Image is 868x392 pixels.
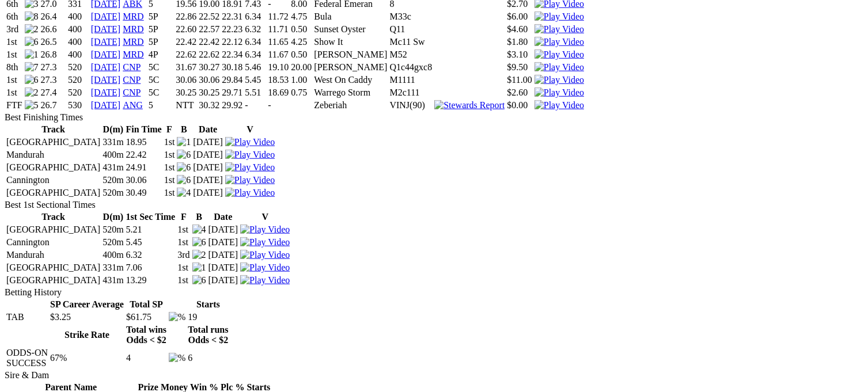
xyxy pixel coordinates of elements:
[225,175,275,185] img: Play Video
[225,137,275,147] a: View replay
[313,100,388,111] td: Zeberiah
[187,324,229,346] th: Total runs Odds < $2
[126,324,167,346] th: Total wins Odds < $2
[267,49,289,60] td: 11.67
[6,311,48,323] td: TAB
[192,174,223,186] td: [DATE]
[240,262,290,272] a: View replay
[126,237,176,248] td: 5.45
[123,62,141,72] a: CNP
[123,37,143,47] a: MRD
[91,100,121,110] a: [DATE]
[225,162,275,172] a: View replay
[126,187,162,199] td: 30.49
[169,312,185,322] img: %
[225,188,275,197] a: View replay
[208,262,239,273] td: [DATE]
[177,249,190,261] td: 3rd
[208,275,239,286] td: [DATE]
[91,12,121,21] a: [DATE]
[244,24,266,35] td: 6.32
[240,211,290,223] th: V
[240,237,290,247] a: View replay
[177,150,191,160] img: 6
[506,100,532,111] td: $0.00
[25,62,39,73] img: 7
[126,311,167,323] td: $61.75
[290,74,312,86] td: 1.00
[126,211,176,223] th: 1st Sec Time
[506,24,532,35] td: $4.60
[67,36,89,48] td: 400
[102,187,124,199] td: 520m
[175,62,197,73] td: 31.67
[164,149,176,161] td: 1st
[240,250,290,260] a: View replay
[244,74,266,86] td: 5.45
[164,187,176,199] td: 1st
[535,37,584,47] img: Play Video
[290,49,312,60] td: 0.50
[126,299,167,310] th: Total SP
[535,75,584,85] a: View replay
[221,62,243,73] td: 30.18
[148,74,175,86] td: 5C
[126,162,162,173] td: 24.91
[535,87,584,97] a: View replay
[240,224,290,235] img: Play Video
[91,24,121,34] a: [DATE]
[126,174,162,186] td: 30.06
[208,249,239,261] td: [DATE]
[267,36,289,48] td: 11.65
[198,100,220,111] td: 30.32
[50,311,124,323] td: $3.25
[6,211,101,223] th: Track
[208,237,239,248] td: [DATE]
[164,174,176,186] td: 1st
[50,299,124,310] th: SP Career Average
[40,36,67,48] td: 26.5
[434,100,505,111] img: Stewards Report
[198,11,220,22] td: 22.52
[192,237,206,248] img: 6
[148,36,175,48] td: 5P
[176,124,191,135] th: B
[187,311,229,323] td: 19
[102,237,124,248] td: 520m
[192,250,206,260] img: 2
[208,224,239,235] td: [DATE]
[25,12,39,22] img: 8
[6,187,101,199] td: [GEOGRAPHIC_DATA]
[25,87,39,98] img: 2
[177,137,191,147] img: 1
[240,275,290,286] img: Play Video
[148,24,175,35] td: 5P
[535,62,584,73] img: Play Video
[290,11,312,22] td: 4.75
[91,87,121,97] a: [DATE]
[67,62,89,73] td: 520
[102,262,124,273] td: 331m
[535,50,584,60] img: Play Video
[177,275,190,286] td: 1st
[123,87,141,97] a: CNP
[506,36,532,48] td: $1.80
[177,188,191,198] img: 4
[535,50,584,59] a: View replay
[6,74,23,86] td: 1st
[40,24,67,35] td: 26.6
[177,224,190,235] td: 1st
[175,11,197,22] td: 22.86
[267,62,289,73] td: 19.10
[5,112,863,123] div: Best Finishing Times
[169,353,185,363] img: %
[221,49,243,60] td: 22.34
[175,24,197,35] td: 22.60
[102,211,124,223] th: D(m)
[175,74,197,86] td: 30.06
[192,124,223,135] th: Date
[290,62,312,73] td: 20.00
[221,100,243,111] td: 29.92
[221,87,243,98] td: 29.71
[67,100,89,111] td: 530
